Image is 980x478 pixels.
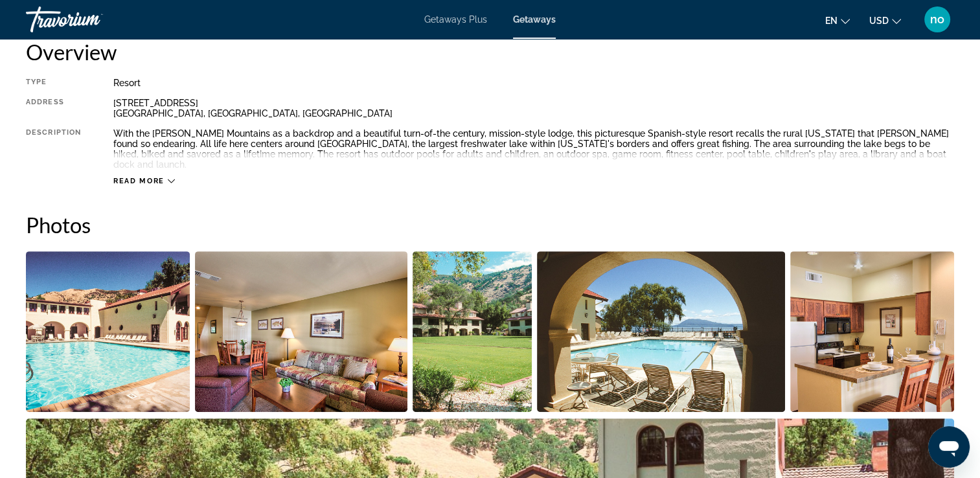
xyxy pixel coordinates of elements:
button: Open full-screen image slider [790,251,954,413]
iframe: Button to launch messaging window [928,426,970,468]
h2: Overview [26,39,954,65]
span: USD [869,16,889,26]
div: Description [26,128,81,170]
button: User Menu [920,6,954,33]
button: Open full-screen image slider [537,251,785,413]
div: With the [PERSON_NAME] Mountains as a backdrop and a beautiful turn-of-the century, mission-style... [113,128,954,170]
div: Type [26,78,81,88]
button: Read more [113,176,175,186]
h2: Photos [26,212,954,238]
a: Travorium [26,3,155,36]
button: Open full-screen image slider [195,251,407,413]
button: Change currency [869,11,901,30]
button: Open full-screen image slider [413,251,531,413]
a: Getaways Plus [424,14,487,25]
div: Address [26,98,81,119]
span: no [930,13,944,26]
button: Change language [825,11,850,30]
div: [STREET_ADDRESS] [GEOGRAPHIC_DATA], [GEOGRAPHIC_DATA], [GEOGRAPHIC_DATA] [113,98,954,119]
button: Open full-screen image slider [26,251,190,413]
a: Getaways [513,14,556,25]
div: Resort [113,78,954,88]
span: en [825,16,838,26]
span: Read more [113,177,165,185]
